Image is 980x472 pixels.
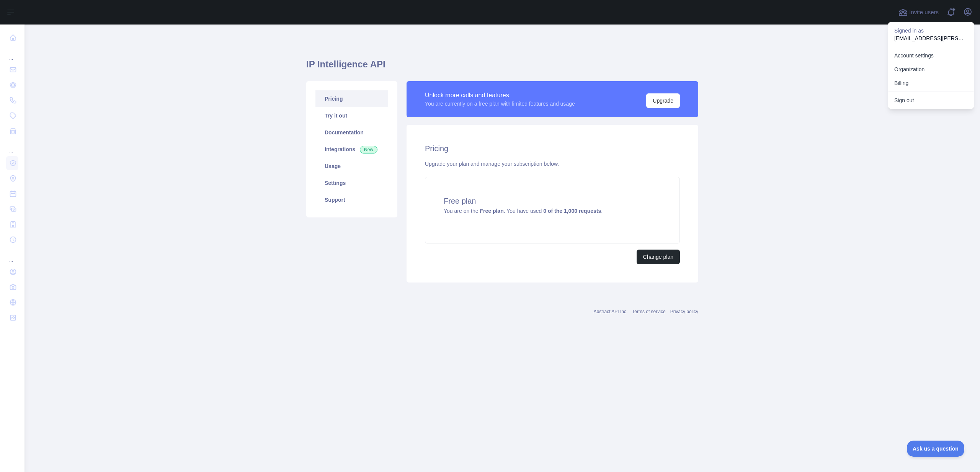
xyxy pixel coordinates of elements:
a: Privacy policy [670,309,698,314]
div: ... [6,248,18,263]
div: ... [6,139,18,155]
div: ... [6,46,18,61]
a: Organization [888,62,974,76]
a: Terms of service [632,309,665,314]
a: Pricing [315,90,388,107]
a: Documentation [315,124,388,141]
a: Settings [315,175,388,191]
div: Unlock more calls and features [425,91,575,100]
button: Billing [888,76,974,90]
h1: IP Intelligence API [306,58,698,77]
p: [EMAIL_ADDRESS][PERSON_NAME][DOMAIN_NAME] [894,34,968,42]
a: Abstract API Inc. [594,309,628,314]
button: Change plan [637,250,680,264]
a: Account settings [888,49,974,62]
a: Support [315,191,388,208]
h2: Pricing [425,143,680,154]
button: Sign out [888,93,974,107]
iframe: Toggle Customer Support [907,441,965,457]
button: Invite users [897,6,940,18]
span: You are on the . You have used . [444,208,603,214]
button: Upgrade [646,93,680,108]
strong: 0 of the 1,000 requests [543,208,601,214]
span: New [360,146,377,154]
span: Invite users [909,8,939,17]
div: Upgrade your plan and manage your subscription below. [425,160,680,168]
strong: Free plan [480,208,503,214]
a: Integrations New [315,141,388,158]
a: Usage [315,158,388,175]
div: You are currently on a free plan with limited features and usage [425,100,575,108]
p: Signed in as [894,27,968,34]
h4: Free plan [444,196,661,206]
a: Try it out [315,107,388,124]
